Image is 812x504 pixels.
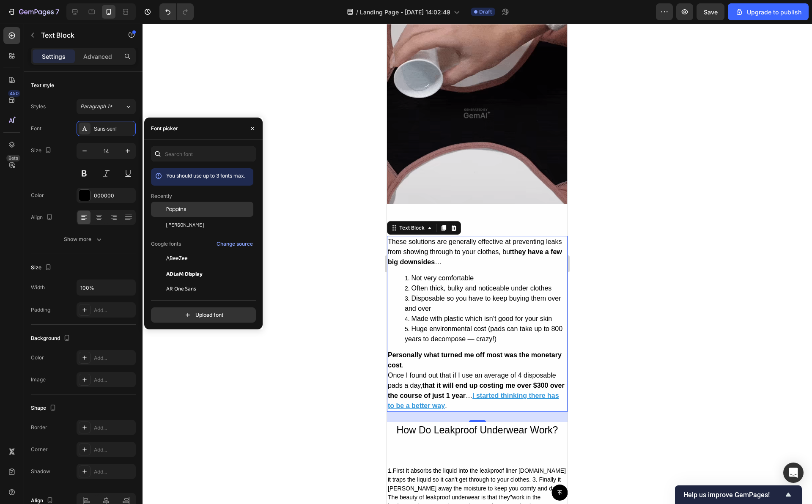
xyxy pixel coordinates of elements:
[31,262,53,274] div: Size
[41,30,113,40] p: Text Block
[166,205,187,213] span: Poppins
[31,212,55,223] div: Align
[166,270,203,277] span: ADLaM Display
[31,192,44,199] div: Color
[159,3,194,20] div: Undo/Redo
[697,3,724,20] button: Save
[94,424,134,432] div: Add...
[683,491,783,499] span: Help us improve GemPages!
[31,333,72,344] div: Background
[6,155,20,162] div: Beta
[31,232,136,247] button: Show more
[77,99,136,114] button: Paragraph 1*
[360,8,450,16] span: Landing Page - [DATE] 14:02:49
[94,125,134,133] div: Sans-serif
[94,376,134,384] div: Add...
[387,24,568,504] iframe: Design area
[31,82,54,89] div: Text style
[166,255,188,262] span: ABeeZee
[704,8,718,16] span: Save
[151,125,178,132] div: Font picker
[94,468,134,476] div: Add...
[31,446,48,453] div: Corner
[31,468,50,475] div: Shadow
[683,490,793,500] button: Show survey - Help us improve GemPages!
[55,7,59,17] p: 7
[184,311,223,319] div: Upload font
[42,52,66,61] p: Settings
[31,145,53,156] div: Size
[151,146,256,162] input: Search font
[217,240,253,248] div: Change source
[31,354,44,362] div: Color
[166,285,196,293] span: AR One Sans
[31,376,46,383] div: Image
[31,284,45,291] div: Width
[31,306,50,314] div: Padding
[94,354,134,362] div: Add...
[31,103,46,110] div: Styles
[31,403,58,414] div: Shape
[728,3,809,20] button: Upgrade to publish
[356,8,358,16] span: /
[216,239,253,249] button: Change source
[166,173,245,179] span: You should use up to 3 fonts max.
[151,192,172,200] p: Recently
[479,8,492,16] span: Draft
[8,90,20,97] div: 450
[94,192,134,200] div: 000000
[77,280,135,295] input: Auto
[783,463,804,483] div: Open Intercom Messenger
[151,240,181,248] p: Google fonts
[64,235,103,244] div: Show more
[83,52,112,61] p: Advanced
[31,424,47,431] div: Border
[31,125,41,132] div: Font
[151,307,256,323] button: Upload font
[735,8,801,16] div: Upgrade to publish
[3,3,63,20] button: 7
[94,446,134,454] div: Add...
[94,307,134,314] div: Add...
[80,103,112,110] span: Paragraph 1*
[166,221,204,228] span: [PERSON_NAME]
